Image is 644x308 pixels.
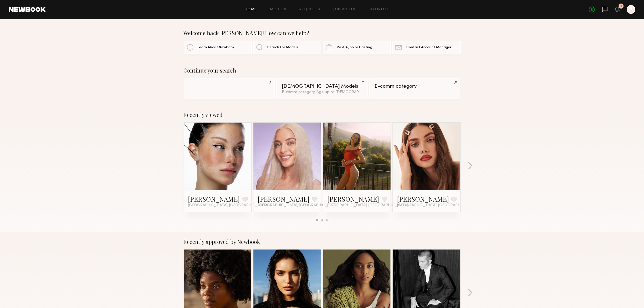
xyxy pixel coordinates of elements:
a: Models [270,8,286,11]
a: Job Posts [333,8,356,11]
a: Post A Job or Casting [323,41,391,54]
span: [GEOGRAPHIC_DATA], [GEOGRAPHIC_DATA] [188,203,269,208]
a: A [627,5,635,14]
div: [DEMOGRAPHIC_DATA] Models [282,84,362,89]
a: Contact Account Manager [392,41,460,54]
a: Learn About Newbook [184,41,252,54]
div: Welcome back [PERSON_NAME]! How can we help? [184,30,461,36]
a: Search For Models [253,41,321,54]
div: Recently approved by Newbook [184,238,461,245]
span: [GEOGRAPHIC_DATA], [GEOGRAPHIC_DATA] [328,203,408,208]
a: [DEMOGRAPHIC_DATA] ModelsE-comm category, Age up to [DEMOGRAPHIC_DATA]. [276,78,368,99]
div: E-comm category [375,84,455,89]
a: Requests [299,8,320,11]
div: Recently viewed [184,112,461,118]
span: Learn About Newbook [198,46,235,49]
a: [PERSON_NAME] [258,195,310,203]
a: [PERSON_NAME] [328,195,379,203]
span: Contact Account Manager [406,46,451,49]
span: [GEOGRAPHIC_DATA], [GEOGRAPHIC_DATA] [258,203,338,208]
div: E-comm category, Age up to [DEMOGRAPHIC_DATA]. [282,90,362,94]
a: E-comm category [369,78,460,99]
a: Favorites [369,8,390,11]
a: [PERSON_NAME] [397,195,449,203]
a: [PERSON_NAME] [188,195,240,203]
div: Continue your search [184,67,461,74]
span: Post A Job or Casting [337,46,372,49]
span: Search For Models [267,46,298,49]
span: [GEOGRAPHIC_DATA], [GEOGRAPHIC_DATA] [397,203,478,208]
a: Home [245,8,257,11]
div: 1 [620,5,622,8]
